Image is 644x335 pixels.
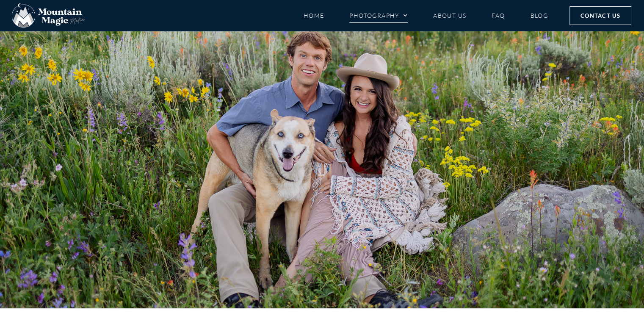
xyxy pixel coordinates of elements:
nav: Menu [304,8,548,23]
a: FAQ [492,8,505,23]
a: Blog [530,8,548,23]
img: Mountain Magic Media photography logo Crested Butte Photographer [12,3,85,28]
a: Photography [349,8,408,23]
a: Home [304,8,324,23]
a: About Us [433,8,466,23]
a: Contact Us [569,6,631,25]
span: Contact Us [580,11,620,20]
